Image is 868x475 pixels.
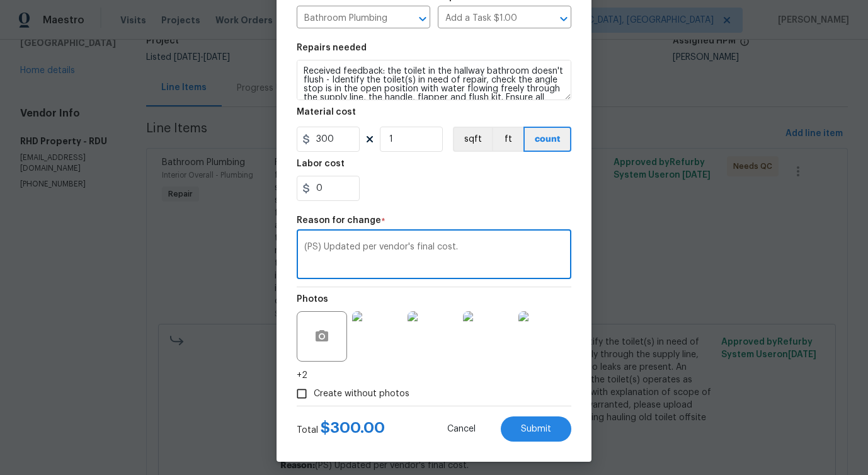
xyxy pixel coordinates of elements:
[297,108,356,117] h5: Material cost
[297,216,381,225] h5: Reason for change
[555,10,573,28] button: Open
[297,43,367,52] h5: Repairs needed
[297,60,571,100] textarea: Received feedback: the toilet in the hallway bathroom doesn't flush - Identify the toilet(s) in n...
[297,159,345,168] h5: Labor cost
[521,425,551,434] span: Submit
[447,425,476,434] span: Cancel
[304,243,564,269] textarea: (PS) Updated per vendor's final cost.
[297,421,385,437] div: Total
[297,369,307,382] span: +2
[501,416,571,442] button: Submit
[523,127,571,152] button: count
[321,420,385,435] span: $ 300.00
[314,387,409,401] span: Create without photos
[492,127,523,152] button: ft
[297,295,328,304] h5: Photos
[453,127,492,152] button: sqft
[427,416,496,442] button: Cancel
[414,10,431,28] button: Open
